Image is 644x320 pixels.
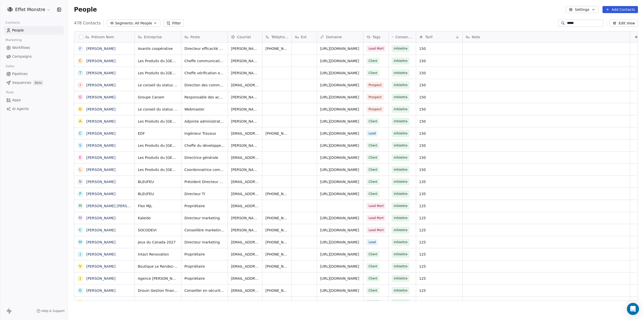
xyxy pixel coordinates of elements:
[265,228,289,233] span: [PHONE_NUMBER]
[4,105,64,113] a: AI Agents
[367,203,385,209] span: Lead Mort
[394,167,408,172] span: Infolettre
[394,131,408,136] span: Infolettre
[419,276,459,281] span: 125
[181,31,228,42] div: Poste
[79,131,82,136] div: C
[86,119,115,123] a: [PERSON_NAME]
[394,179,408,184] span: Infolettre
[320,144,359,148] a: [URL][DOMAIN_NAME]
[419,46,459,51] span: 150
[86,83,115,87] a: [PERSON_NAME]
[265,191,289,196] span: [PHONE_NUMBER]
[419,119,459,124] span: 150
[184,167,225,172] span: Coordonnatrice communications et marketing
[320,119,359,123] a: [URL][DOMAIN_NAME]
[231,264,259,269] span: [EMAIL_ADDRESS][PERSON_NAME][DOMAIN_NAME]
[394,83,408,88] span: Infolettre
[394,203,408,208] span: Infolettre
[419,252,459,257] span: 125
[79,239,82,245] div: M
[419,155,459,160] span: 150
[463,31,630,42] div: Note
[12,106,29,112] span: AI Agents
[610,20,638,27] button: Edit View
[231,288,259,293] span: [EMAIL_ADDRESS][DOMAIN_NAME]
[265,46,289,51] span: [PHONE_NUMBER]
[320,264,359,268] a: [URL][DOMAIN_NAME]
[419,264,459,269] span: 125
[237,34,251,40] span: Courriel
[138,228,178,233] span: SOCODEVI
[135,43,642,301] div: grid
[80,276,81,281] div: J
[138,203,178,208] span: Flex MJL
[184,107,225,112] span: Webmaster
[115,21,134,26] span: Segments:
[138,300,178,305] span: Services Subaquatiques BLM
[367,155,379,161] span: Client
[138,155,178,160] span: Les Produits du [GEOGRAPHIC_DATA]
[320,192,359,196] a: [URL][DOMAIN_NAME]
[231,228,259,233] span: [PERSON_NAME][EMAIL_ADDRESS][DOMAIN_NAME]
[367,215,385,221] span: Lead Mort
[394,95,408,100] span: Infolettre
[7,7,13,13] img: 97485486_3081046785289558_2010905861240651776_n.png
[4,89,16,96] span: Tools
[419,191,459,196] span: 135
[367,300,379,306] span: Client
[231,276,259,281] span: [EMAIL_ADDRESS][DOMAIN_NAME]
[190,34,200,40] span: Poste
[86,204,146,208] a: [PERSON_NAME] [PERSON_NAME]
[135,21,152,26] span: All People
[228,31,262,42] div: Courriel
[86,131,115,135] a: [PERSON_NAME]
[231,300,259,305] span: [PERSON_NAME][EMAIL_ADDRESS][PERSON_NAME][DOMAIN_NAME]
[80,252,81,257] div: J
[12,97,21,103] span: Apps
[3,19,22,26] span: Contacts
[184,264,225,269] span: Propriétaire
[138,46,178,51] span: Avantis coopérative
[91,34,114,40] span: Prénom Nom
[74,31,135,42] div: Prénom Nom
[138,288,178,293] span: Drouin Gestion financière
[138,167,178,172] span: Les Produits du [GEOGRAPHIC_DATA]
[138,264,178,269] span: Boutique Le Rendez-Vous / La Cuisinerie
[86,192,115,196] a: [PERSON_NAME]
[394,264,408,269] span: Infolettre
[419,240,459,245] span: 125
[320,289,359,293] a: [URL][DOMAIN_NAME]
[394,191,408,196] span: Infolettre
[79,227,82,233] div: C
[86,180,115,184] a: [PERSON_NAME]
[419,179,459,184] span: 135
[86,59,115,63] a: [PERSON_NAME]
[86,276,115,280] a: [PERSON_NAME]
[367,179,379,185] span: Client
[138,191,178,196] span: BLEUFEU
[320,156,359,160] a: [URL][DOMAIN_NAME]
[184,70,225,76] span: Cheffe vérification et conformité
[367,58,379,64] span: Client
[80,300,81,305] div: I
[419,107,459,112] span: 150
[320,240,359,244] a: [URL][DOMAIN_NAME]
[394,143,408,148] span: Infolettre
[79,155,82,160] div: E
[86,168,115,172] a: [PERSON_NAME]
[320,131,359,135] a: [URL][DOMAIN_NAME]
[79,46,81,51] div: F
[566,6,598,13] button: Settings
[231,46,259,51] span: [PERSON_NAME][EMAIL_ADDRESS][PERSON_NAME][DOMAIN_NAME]
[419,58,459,63] span: 150
[79,191,81,196] div: P
[320,301,359,305] a: [URL][DOMAIN_NAME]
[394,46,408,51] span: Infolettre
[265,216,289,221] span: [PHONE_NUMBER]
[79,106,82,112] div: G
[6,5,52,14] button: Effet Monstre
[367,288,379,294] span: Client
[265,264,289,269] span: [PHONE_NUMBER]
[419,228,459,233] span: 125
